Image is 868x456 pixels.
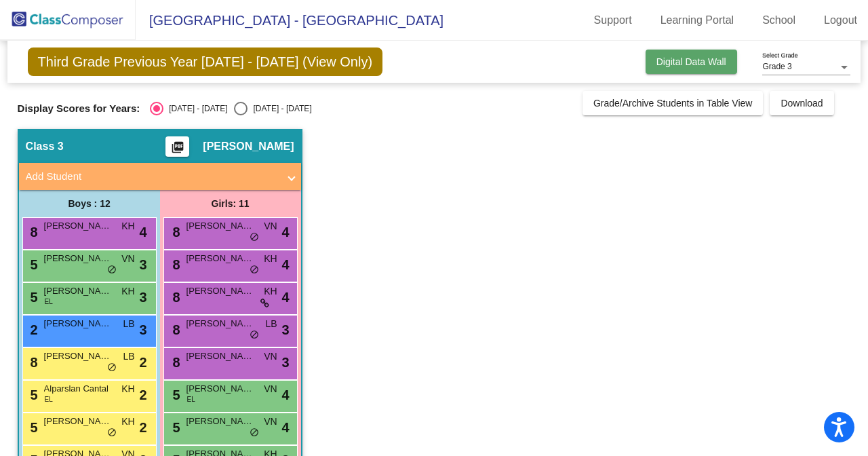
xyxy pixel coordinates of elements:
span: 5 [27,420,38,435]
span: 8 [170,257,180,272]
span: VN [264,382,277,396]
span: 5 [170,387,180,402]
span: KH [121,382,134,396]
span: 4 [281,417,289,438]
span: Third Grade Previous Year [DATE] - [DATE] (View Only) [28,47,383,76]
a: School [751,9,806,31]
span: 8 [27,225,38,240]
span: 8 [170,290,180,305]
span: 2 [139,352,146,373]
button: Grade/Archive Students in Table View [583,91,764,115]
span: do_not_disturb_alt [107,362,117,373]
span: VN [264,219,277,233]
span: KH [121,284,134,299]
span: [PERSON_NAME] [203,140,294,153]
span: do_not_disturb_alt [250,330,259,341]
span: VN [121,252,134,266]
span: LB [265,317,277,331]
button: Download [770,91,833,115]
a: Logout [813,9,868,31]
span: do_not_disturb_alt [107,427,117,438]
span: VN [264,349,277,364]
span: 5 [27,387,38,402]
button: Digital Data Wall [646,50,737,74]
span: 4 [139,222,146,242]
span: 4 [281,254,289,275]
span: 4 [281,222,289,242]
span: 8 [27,355,38,370]
span: [PERSON_NAME] [186,317,254,330]
span: KH [264,252,277,266]
span: [PERSON_NAME] [44,252,112,265]
span: Download [781,98,823,109]
mat-panel-title: Add Student [26,169,278,185]
span: do_not_disturb_alt [107,265,117,275]
span: LB [123,349,134,364]
span: 4 [281,385,289,405]
span: Grade 3 [762,62,791,71]
span: 3 [139,254,146,275]
span: 3 [281,320,289,340]
mat-expansion-panel-header: Add Student [19,163,301,190]
span: [PERSON_NAME] [44,349,112,363]
span: [PERSON_NAME] [186,382,254,396]
span: VN [264,415,277,429]
div: Boys : 12 [19,190,160,217]
span: Alparslan Cantal [44,382,112,396]
span: EL [45,297,53,307]
span: [PERSON_NAME] [44,219,112,233]
span: [PERSON_NAME] [186,349,254,363]
span: [PERSON_NAME] [186,415,254,428]
a: Support [583,9,643,31]
mat-radio-group: Select an option [150,102,311,115]
span: do_not_disturb_alt [250,427,259,438]
span: 5 [27,257,38,272]
span: [PERSON_NAME] [186,219,254,233]
span: 5 [170,420,180,435]
span: 8 [170,225,180,240]
span: [PERSON_NAME] [44,415,112,428]
span: 3 [139,320,146,340]
span: [PERSON_NAME] [186,252,254,265]
span: 2 [139,385,146,405]
span: do_not_disturb_alt [250,265,259,275]
span: do_not_disturb_alt [250,232,259,243]
span: [PERSON_NAME] [44,317,112,330]
a: Learning Portal [650,9,745,31]
span: 3 [139,287,146,307]
span: Grade/Archive Students in Table View [593,98,753,109]
span: KH [121,415,134,429]
span: Class 3 [26,140,64,153]
button: Print Students Details [165,136,189,157]
span: Display Scores for Years: [18,102,140,115]
span: EL [45,394,53,404]
span: 3 [281,352,289,373]
span: 4 [281,287,289,307]
span: KH [121,219,134,233]
div: Girls: 11 [160,190,301,217]
span: KH [264,284,277,299]
span: LB [123,317,134,331]
span: 2 [27,322,38,337]
div: [DATE] - [DATE] [163,102,227,115]
span: [GEOGRAPHIC_DATA] - [GEOGRAPHIC_DATA] [136,9,443,31]
span: Digital Data Wall [656,56,726,67]
span: [PERSON_NAME] [44,284,112,298]
span: 5 [27,290,38,305]
span: EL [187,394,195,404]
span: 8 [170,355,180,370]
span: 8 [170,322,180,337]
div: [DATE] - [DATE] [248,102,311,115]
span: [PERSON_NAME] [186,284,254,298]
mat-icon: picture_as_pdf [170,140,186,159]
span: 2 [139,417,146,438]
